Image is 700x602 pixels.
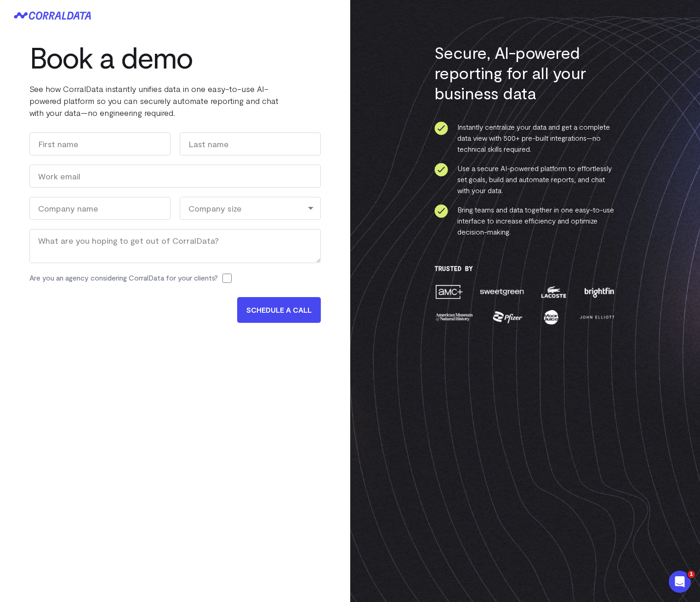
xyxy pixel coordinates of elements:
h3: Trusted By [434,265,616,272]
h3: Secure, AI-powered reporting for all your business data [434,42,616,103]
h1: Book a demo [29,40,305,74]
li: Bring teams and data together in one easy-to-use interface to increase efficiency and optimize de... [434,204,616,237]
iframe: Intercom live chat [669,571,691,593]
li: Instantly centralize your data and get a complete data view with 500+ pre-built integrations—no t... [434,121,616,155]
input: Work email [29,165,321,188]
input: SCHEDULE A CALL [237,297,321,323]
span: 1 [688,571,695,578]
p: See how CorralData instantly unifies data in one easy-to-use AI-powered platform so you can secur... [29,83,305,119]
input: First name [29,132,171,155]
input: Company name [29,197,171,220]
div: Company size [180,197,321,220]
label: Are you an agency considering CorralData for your clients? [29,272,218,283]
li: Use a secure AI-powered platform to effortlessly set goals, build and automate reports, and chat ... [434,163,616,196]
input: Last name [180,132,321,155]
